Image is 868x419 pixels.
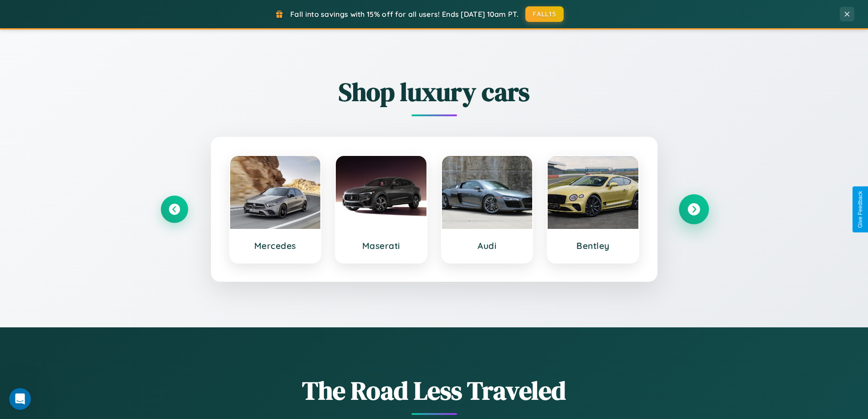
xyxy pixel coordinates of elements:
h3: Bentley [557,240,629,251]
iframe: Intercom live chat [9,388,31,410]
h1: The Road Less Traveled [161,373,708,408]
h2: Shop luxury cars [161,74,708,109]
span: Fall into savings with 15% off for all users! Ends [DATE] 10am PT. [290,10,519,19]
h3: Audi [451,240,524,251]
h3: Maserati [345,240,417,251]
div: Give Feedback [857,191,863,228]
h3: Mercedes [239,240,312,251]
button: FALL15 [525,6,564,22]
